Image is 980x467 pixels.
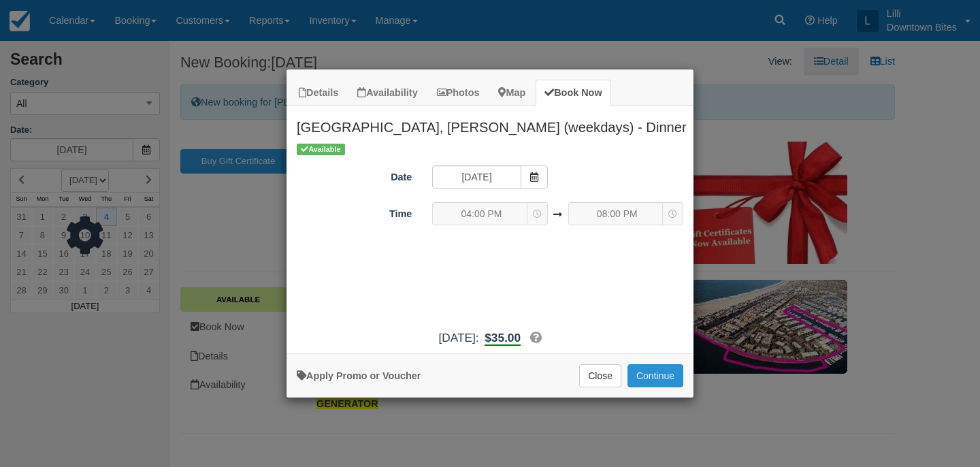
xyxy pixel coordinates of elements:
[287,165,422,184] label: Date
[287,202,422,221] label: Time
[579,364,621,387] button: Close
[297,370,421,381] a: Apply Voucher
[489,80,534,106] a: Map
[287,106,693,347] div: Item Modal
[297,144,345,155] span: Available
[485,331,521,344] span: $35.00
[428,80,489,106] a: Photos
[627,364,683,387] button: Add to Booking
[348,80,426,106] a: Availability
[536,80,610,106] a: Book Now
[287,106,693,142] h2: [GEOGRAPHIC_DATA], [PERSON_NAME] (weekdays) - Dinner
[287,329,693,347] div: [DATE]:
[290,80,347,106] a: Details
